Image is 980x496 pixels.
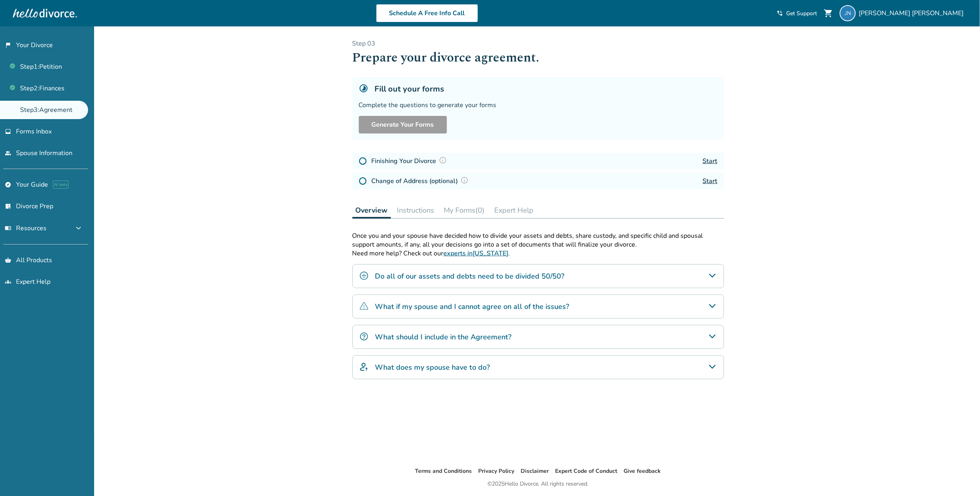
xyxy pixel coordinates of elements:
button: Instructions [394,202,438,218]
a: experts in[US_STATE] [444,249,509,258]
h4: Change of Address (optional) [372,176,471,186]
a: phone_in_talkGet Support [777,10,817,17]
div: What if my spouse and I cannot agree on all of the issues? [352,295,724,319]
img: jeannguyen3@gmail.com [840,5,856,21]
img: Not Started [359,177,367,185]
div: What should I include in the Agreement? [352,325,724,349]
span: Resources [5,224,46,233]
span: explore [5,181,11,188]
li: Give feedback [624,466,661,476]
span: Get Support [787,10,817,17]
span: AI beta [53,181,68,189]
span: [PERSON_NAME] [PERSON_NAME] [859,9,967,18]
span: phone_in_talk [777,10,783,16]
img: What should I include in the Agreement? [359,332,369,341]
h5: Fill out your forms [375,84,445,94]
button: Generate Your Forms [359,116,447,133]
button: My Forms(0) [441,202,488,218]
a: Expert Code of Conduct [555,467,618,475]
img: Question Mark [461,176,469,184]
span: Forms Inbox [16,127,52,136]
div: © 2025 Hello Divorce. All rights reserved. [488,479,589,489]
span: shopping_basket [5,257,11,263]
span: groups [5,279,11,285]
div: What does my spouse have to do? [352,355,724,379]
h1: Prepare your divorce agreement. [352,48,724,68]
div: Complete the questions to generate your forms [359,101,718,110]
img: Do all of our assets and debts need to be divided 50/50? [359,271,369,281]
span: inbox [5,128,11,135]
span: expand_more [74,223,83,233]
img: Question Mark [439,156,447,164]
button: Expert Help [491,202,537,218]
h4: What if my spouse and I cannot agree on all of the issues? [375,301,569,312]
h4: What should I include in the Agreement? [375,332,512,342]
p: Step 0 3 [352,39,724,48]
a: Schedule A Free Info Call [376,4,478,22]
h4: Finishing Your Divorce [372,156,449,166]
span: menu_book [5,225,11,231]
div: Do all of our assets and debts need to be divided 50/50? [352,264,724,288]
a: Privacy Policy [479,467,515,475]
h4: What does my spouse have to do? [375,362,490,372]
span: list_alt_check [5,203,11,209]
iframe: Chat Widget [940,458,980,496]
h4: Do all of our assets and debts need to be divided 50/50? [375,271,565,281]
img: What does my spouse have to do? [359,362,369,372]
button: Overview [352,202,391,219]
img: Not Started [359,157,367,165]
p: Need more help? Check out our . [352,249,724,258]
img: What if my spouse and I cannot agree on all of the issues? [359,301,369,311]
a: Terms and Conditions [415,467,472,475]
a: Start [703,177,718,185]
p: Once you and your spouse have decided how to divide your assets and debts, share custody, and spe... [352,231,724,249]
span: flag_2 [5,42,11,48]
span: shopping_cart [824,8,833,18]
span: people [5,150,11,156]
li: Disclaimer [521,466,549,476]
a: Start [703,157,718,165]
